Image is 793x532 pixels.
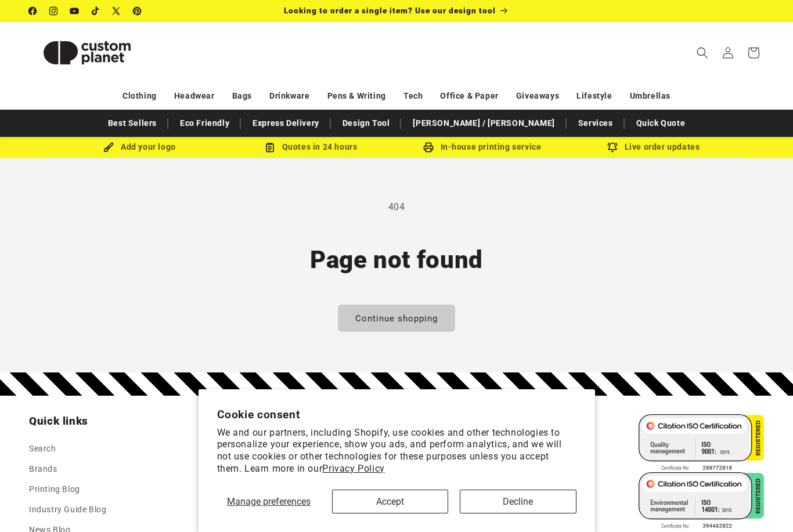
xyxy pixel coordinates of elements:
h2: Quick links [29,414,208,428]
a: Design Tool [337,113,396,133]
button: Accept [332,490,448,513]
a: [PERSON_NAME] / [PERSON_NAME] [407,113,560,133]
a: Industry Guide Blog [29,500,106,520]
a: Custom Planet [25,22,150,83]
img: Brush Icon [103,142,114,153]
a: Pens & Writing [327,86,386,106]
img: ISO 14001 Certified [639,472,764,530]
a: Lifestyle [576,86,612,106]
iframe: Chat Widget [735,476,793,532]
a: Bags [232,86,252,106]
h1: Page not found [29,244,764,276]
a: Search [29,441,56,459]
summary: Search [690,40,715,66]
div: Quotes in 24 hours [225,140,396,154]
a: Quick Quote [630,113,691,133]
div: In-house printing service [396,140,568,154]
img: ISO 9001 Certified [639,414,764,472]
a: Clothing [122,86,157,106]
a: Best Sellers [102,113,163,133]
a: Office & Paper [440,86,498,106]
a: Eco Friendly [174,113,235,133]
img: Order updates [607,142,618,153]
a: Brands [29,459,57,479]
a: Umbrellas [630,86,671,106]
a: Privacy Policy [322,463,384,474]
button: Decline [460,490,576,513]
button: Manage preferences [217,490,320,513]
a: Tech [403,86,423,106]
div: Live order updates [568,140,739,154]
img: Custom Planet [29,27,145,79]
h2: Cookie consent [217,408,576,421]
a: Headwear [174,86,215,106]
a: Drinkware [269,86,309,106]
div: Add your logo [54,140,225,154]
span: Looking to order a single item? Use our design tool [284,6,496,15]
img: In-house printing [423,142,434,153]
a: Continue shopping [338,305,455,332]
a: Giveaways [516,86,559,106]
p: 404 [29,199,764,216]
img: Order Updates Icon [265,142,275,153]
a: Services [572,113,619,133]
span: Manage preferences [227,496,311,507]
a: Printing Blog [29,479,80,500]
p: We and our partners, including Shopify, use cookies and other technologies to personalize your ex... [217,427,576,475]
a: Express Delivery [247,113,325,133]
